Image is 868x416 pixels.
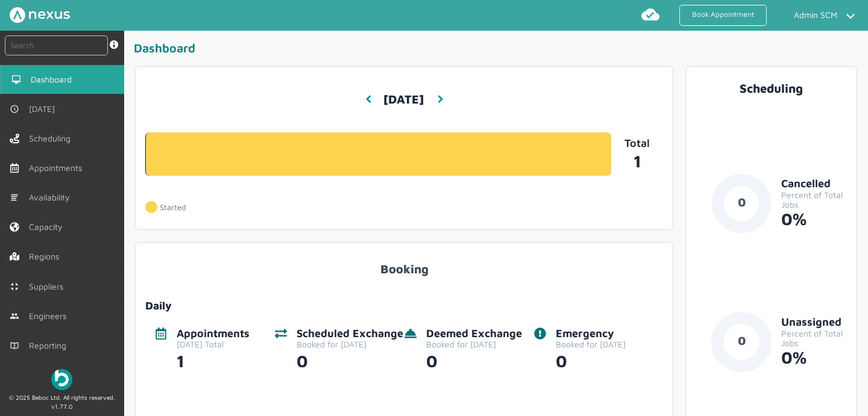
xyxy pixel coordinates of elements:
div: Booked for [DATE] [297,340,403,349]
div: Scheduling [696,81,847,95]
span: Reporting [29,341,71,350]
div: Dashboard [134,40,863,60]
div: 0% [781,348,847,367]
img: md-people.svg [10,311,19,321]
img: md-book.svg [10,341,19,350]
a: 0CancelledPercent of Total Jobs0% [696,173,847,253]
div: Deemed Exchange [426,328,522,340]
h3: [DATE] [383,83,424,116]
div: 1 [177,349,250,371]
p: Total [611,137,663,150]
div: Emergency [556,328,626,340]
a: 1 [611,149,663,171]
img: md-desktop.svg [11,75,21,84]
img: Beboc Logo [51,369,72,390]
img: appointments-left-menu.svg [10,163,19,173]
img: md-time.svg [10,104,19,114]
div: Cancelled [781,178,847,190]
span: Regions [29,252,64,261]
img: capacity-left-menu.svg [10,222,19,232]
div: Daily [145,300,664,312]
a: Started [145,195,205,220]
div: Percent of Total Jobs [781,190,847,210]
span: Capacity [29,222,68,232]
span: Appointments [29,163,87,173]
img: md-cloud-done.svg [641,5,660,24]
span: Availability [29,193,75,202]
div: Unassigned [781,316,847,329]
img: md-contract.svg [10,282,19,291]
input: Search by: Ref, PostCode, MPAN, MPRN, Account, Customer [5,36,108,55]
div: 0 [297,349,403,371]
div: Booked for [DATE] [556,340,626,349]
span: Suppliers [29,282,68,291]
div: Booked for [DATE] [426,340,522,349]
p: Started [160,203,186,212]
a: 0UnassignedPercent of Total Jobs0% [696,312,847,391]
div: Appointments [177,328,250,340]
div: [DATE] Total [177,340,250,349]
img: scheduling-left-menu.svg [10,134,19,143]
span: [DATE] [29,104,60,114]
div: 0 [556,349,626,371]
span: Dashboard [31,75,77,84]
span: Engineers [29,311,71,321]
img: regions.left-menu.svg [10,252,19,261]
img: Nexus [10,7,70,23]
div: Booking [145,252,664,276]
text: 0 [737,195,745,209]
a: Book Appointment [679,5,767,26]
div: 0 [426,349,522,371]
div: 0% [781,210,847,229]
img: md-list.svg [10,193,19,202]
text: 0 [737,334,745,347]
div: Percent of Total Jobs [781,329,847,348]
span: Scheduling [29,134,75,143]
div: Scheduled Exchange [297,328,403,340]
